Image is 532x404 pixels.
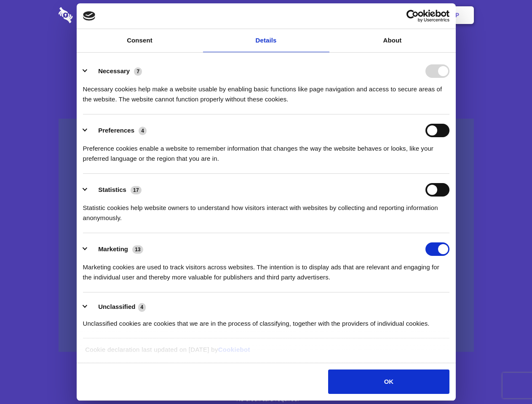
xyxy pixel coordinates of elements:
a: Wistia video thumbnail [59,119,474,352]
img: logo-wordmark-white-trans-d4663122ce5f474addd5e946df7df03e33cb6a1c49d2221995e7729f52c070b2.svg [59,7,131,23]
label: Preferences [98,127,134,134]
label: Statistics [98,186,126,193]
a: Pricing [247,2,284,28]
label: Necessary [98,67,130,74]
div: Unclassified cookies are cookies that we are in the process of classifying, together with the pro... [83,312,449,329]
iframe: Drift Widget Chat Controller [490,362,522,394]
label: Marketing [98,245,128,252]
a: Contact [342,2,380,28]
span: 13 [132,245,143,254]
span: 4 [139,127,147,135]
button: Statistics (17) [83,183,147,197]
a: Login [382,2,419,28]
button: Unclassified (4) [83,302,151,312]
button: Preferences (4) [83,124,152,137]
div: Cookie declaration last updated on [DATE] by [79,345,453,361]
a: About [329,29,456,52]
span: 17 [131,186,142,194]
a: Consent [77,29,203,52]
h1: Eliminate Slack Data Loss. [59,38,474,68]
button: Necessary (7) [83,64,147,78]
a: Usercentrics Cookiebot - opens in a new window [376,10,449,22]
a: Cookiebot [218,346,250,353]
a: Details [203,29,329,52]
h4: Auto-redaction of sensitive data, encrypted data sharing and self-destructing private chats. Shar... [59,77,474,104]
span: 7 [134,67,142,76]
div: Statistic cookies help website owners to understand how visitors interact with websites by collec... [83,197,449,223]
div: Marketing cookies are used to track visitors across websites. The intention is to display ads tha... [83,256,449,282]
span: 4 [138,303,146,311]
button: OK [328,369,449,394]
div: Necessary cookies help make a website usable by enabling basic functions like page navigation and... [83,78,449,104]
div: Preference cookies enable a website to remember information that changes the way the website beha... [83,137,449,164]
img: logo [83,11,96,21]
button: Marketing (13) [83,242,149,256]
